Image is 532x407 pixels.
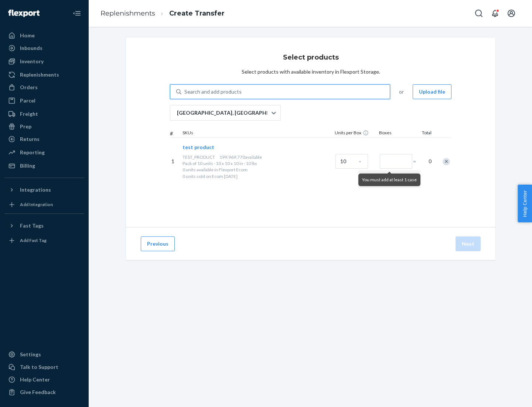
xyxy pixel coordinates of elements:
span: test product [183,144,214,150]
div: Remove Item [443,158,450,165]
div: Fast Tags [20,222,44,229]
div: Inventory [20,58,44,65]
span: 0 [424,158,432,165]
button: Close Navigation [69,6,84,21]
span: = [413,158,420,165]
div: # [170,130,181,137]
div: Settings [20,351,41,358]
button: Open account menu [504,6,519,21]
a: Add Integration [4,199,84,211]
a: Replenishments [100,9,155,17]
img: Flexport logo [8,10,40,17]
div: Units per Box [333,129,378,137]
div: You must add at least 1 case [358,174,420,186]
div: Reporting [20,149,45,156]
div: Add Integration [20,201,53,208]
h3: Select products [283,53,339,62]
a: Returns [4,133,84,145]
button: Upload file [413,84,451,99]
p: 1 [171,158,180,165]
button: Integrations [4,184,84,196]
div: Prep [20,123,31,130]
a: Inventory [4,55,84,67]
div: Integrations [20,186,51,194]
div: Home [20,32,35,39]
a: Settings [4,349,84,360]
span: 199,969,770 available [219,154,262,160]
a: Replenishments [4,69,84,81]
input: Case Quantity [335,154,368,169]
div: Returns [20,135,40,143]
button: Help Center [518,185,532,222]
p: 0 units sold on Ecom [DATE] [183,173,332,179]
div: Parcel [20,97,35,104]
a: Reporting [4,147,84,158]
a: Prep [4,121,84,132]
a: Add Fast Tag [4,235,84,246]
button: Previous [141,236,175,251]
a: Orders [4,81,84,93]
p: [GEOGRAPHIC_DATA], [GEOGRAPHIC_DATA] [177,109,271,117]
div: Boxes [378,129,415,137]
button: Open notifications [488,6,502,21]
button: test product [183,144,214,151]
div: Add Fast Tag [20,237,47,243]
a: Inbounds [4,42,84,54]
div: Give Feedback [20,388,56,396]
a: Help Center [4,374,84,386]
p: 0 units available in Flexport Ecom [183,166,332,173]
div: Freight [20,110,38,118]
div: Help Center [20,376,50,383]
div: SKUs [181,129,333,137]
div: Total [415,129,433,137]
a: Freight [4,108,84,120]
button: Open Search Box [471,6,486,21]
span: TEST_PRODUCT [183,154,215,160]
ol: breadcrumbs [95,3,231,24]
div: Billing [20,162,35,169]
a: Create Transfer [169,9,225,17]
a: Talk to Support [4,361,84,373]
button: Fast Tags [4,220,84,232]
input: [GEOGRAPHIC_DATA], [GEOGRAPHIC_DATA] [176,109,177,117]
div: Orders [20,84,38,91]
div: Inbounds [20,44,42,52]
div: Select products with available inventory in Flexport Storage. [242,68,380,75]
a: Billing [4,160,84,172]
button: Next [456,236,481,251]
a: Parcel [4,95,84,107]
div: Pack of 10 units · 10 x 10 x 10 in · 10 lbs [183,160,332,166]
div: Replenishments [20,71,59,78]
input: Number of boxes [380,154,412,169]
div: Search and add products [184,88,242,95]
span: or [399,88,404,95]
button: Give Feedback [4,386,84,398]
a: Home [4,30,84,41]
div: Talk to Support [20,363,58,371]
